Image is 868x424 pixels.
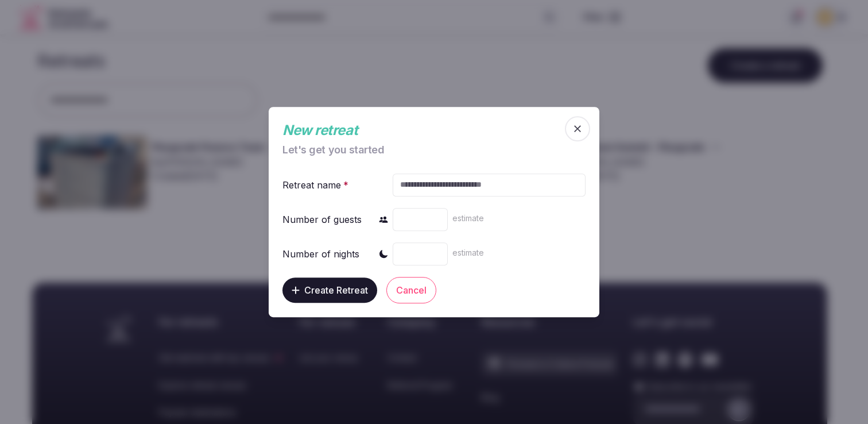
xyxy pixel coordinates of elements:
span: estimate [452,213,484,223]
div: Number of nights [282,247,359,261]
button: Cancel [386,277,436,303]
span: estimate [452,248,484,257]
button: Create Retreat [282,277,377,303]
div: Number of guests [282,213,362,226]
span: Create Retreat [304,284,368,296]
div: Let's get you started [282,145,563,155]
div: Retreat name [282,178,351,192]
div: New retreat [282,121,563,140]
